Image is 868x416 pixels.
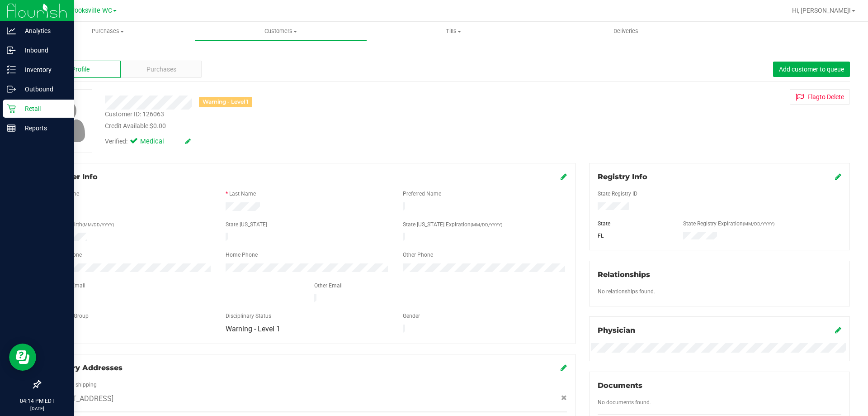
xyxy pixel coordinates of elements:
span: (MM/DD/YYYY) [471,222,502,227]
button: Add customer to queue [773,62,850,77]
label: State [US_STATE] Expiration [403,220,502,229]
inline-svg: Inventory [7,65,16,74]
span: $0.00 [150,122,166,129]
span: [STREET_ADDRESS] [48,393,113,404]
label: Gender [403,312,420,320]
span: Delivery Addresses [48,363,123,372]
span: Documents [598,381,642,390]
span: Registry Info [598,172,647,181]
span: Medical [140,137,176,147]
inline-svg: Reports [7,124,16,133]
p: Reports [16,123,70,134]
iframe: Resource center [9,344,36,371]
span: Purchases [22,27,194,35]
p: Outbound [16,84,70,95]
label: State Registry Expiration [683,220,774,228]
span: Add customer to queue [779,66,844,73]
div: State [591,220,677,228]
span: Deliveries [601,27,651,35]
span: Purchases [146,65,176,74]
label: State Registry ID [598,190,637,198]
a: Purchases [22,22,194,41]
div: Verified: [105,137,191,147]
span: Hi, [PERSON_NAME]! [792,7,851,14]
label: Other Email [314,282,343,290]
label: Other Phone [403,251,433,259]
span: Profile [71,65,90,74]
span: Customers [195,27,367,35]
label: Disciplinary Status [226,312,271,320]
div: Warning - Level 1 [199,97,252,107]
div: Credit Available: [105,121,503,131]
label: No relationships found. [598,287,655,296]
button: Flagto Delete [790,89,850,105]
div: FL [591,232,677,240]
p: Inbound [16,45,70,56]
a: Deliveries [539,22,712,41]
inline-svg: Analytics [7,26,16,35]
span: Relationships [598,270,650,279]
label: Preferred Name [403,190,441,198]
p: Retail [16,103,70,114]
a: Tills [367,22,540,41]
span: Tills [368,27,539,35]
p: [DATE] [4,405,70,412]
label: Home Phone [226,251,258,259]
label: State [US_STATE] [226,220,267,229]
inline-svg: Inbound [7,46,16,55]
span: Physician [598,326,635,335]
label: Last Name [229,190,256,198]
p: 04:14 PM EDT [4,397,70,405]
label: Date of Birth [52,220,114,229]
div: Customer ID: 126063 [105,110,164,119]
span: (MM/DD/YYYY) [743,221,774,226]
a: Customers [194,22,367,41]
p: Inventory [16,64,70,75]
inline-svg: Retail [7,104,16,113]
inline-svg: Outbound [7,85,16,94]
span: Warning - Level 1 [226,325,280,333]
span: Brooksville WC [68,7,112,14]
span: (MM/DD/YYYY) [82,222,114,227]
span: No documents found. [598,399,651,406]
p: Analytics [16,25,70,36]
